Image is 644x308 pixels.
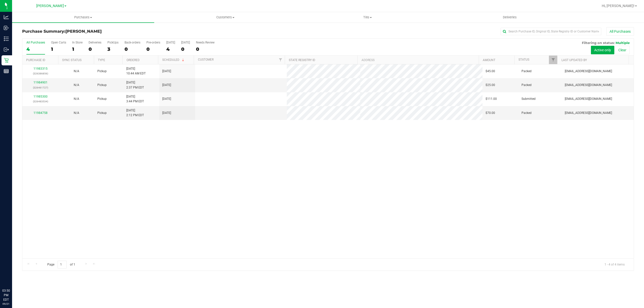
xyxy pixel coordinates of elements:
span: Pickup [97,69,107,74]
div: Needs Review [196,41,215,44]
span: [DATE] 10:44 AM EDT [126,66,146,76]
a: Filter [549,56,557,64]
a: Ordered [127,58,140,62]
div: 0 [125,46,140,52]
p: (326483534) [25,99,55,104]
span: [EMAIL_ADDRESS][DOMAIN_NAME] [565,69,612,74]
div: PickUps [107,41,118,44]
a: Last Updated By [561,58,587,62]
p: (326461727) [25,85,55,90]
a: Customer [198,58,214,61]
a: Filter [276,56,285,64]
button: N/A [74,111,79,115]
div: Back-orders [125,41,140,44]
span: [PERSON_NAME] [65,29,102,34]
span: [EMAIL_ADDRESS][DOMAIN_NAME] [565,111,612,115]
span: $70.00 [486,111,495,115]
a: Purchases [12,12,154,23]
span: Not Applicable [74,69,79,73]
a: Tills [296,12,438,23]
button: N/A [74,97,79,101]
span: [EMAIL_ADDRESS][DOMAIN_NAME] [565,83,612,87]
inline-svg: Analytics [4,15,9,20]
div: 0 [196,46,215,52]
span: [DATE] [162,97,171,101]
span: Not Applicable [74,111,79,115]
button: N/A [74,83,79,87]
span: [DATE] 2:12 PM EDT [126,108,144,118]
inline-svg: Reports [4,69,9,74]
div: 0 [146,46,160,52]
div: Open Carts [51,41,66,44]
div: 1 [51,46,66,52]
div: [DATE] [181,41,190,44]
span: 1 - 4 of 4 items [600,261,629,268]
span: [DATE] [162,83,171,87]
a: Sync Status [62,58,82,62]
div: 4 [26,46,45,52]
a: 11983315 [33,67,48,70]
span: Customers [154,15,296,20]
span: $25.00 [486,83,495,87]
button: N/A [74,69,79,74]
input: Search Purchase ID, Original ID, State Registry ID or Customer Name... [501,28,601,35]
span: [DATE] 3:44 PM EDT [126,94,144,104]
span: Packed [521,111,532,115]
span: Filtering on status: [582,41,615,45]
a: Scheduled [162,58,185,62]
button: Clear [615,46,630,54]
th: Address [357,56,479,64]
div: All Purchases [26,41,45,44]
div: 0 [181,46,190,52]
div: In Store [72,41,83,44]
span: $45.00 [486,69,495,74]
span: Pickup [97,111,107,115]
a: 11984758 [33,111,48,115]
span: Deliveries [496,15,524,20]
div: Deliveries [89,41,101,44]
p: 09/21 [2,302,10,306]
span: Page of 1 [43,261,79,269]
a: 11985300 [33,95,48,98]
div: 3 [107,46,118,52]
div: Pre-orders [146,41,160,44]
span: [DATE] 2:37 PM EDT [126,80,144,90]
inline-svg: Inventory [4,36,9,41]
span: Purchases [12,15,154,20]
input: 1 [58,261,67,269]
p: (326386856) [25,71,55,76]
div: 1 [72,46,83,52]
span: [DATE] [162,69,171,74]
span: Tills [297,15,438,20]
div: 0 [89,46,101,52]
span: Not Applicable [74,83,79,87]
button: All Purchases [606,27,634,36]
a: Status [518,58,529,61]
inline-svg: Retail [4,58,9,63]
span: Packed [521,69,532,74]
span: Submitted [521,97,536,101]
h3: Purchase Summary: [22,29,226,34]
iframe: Resource center [5,268,20,283]
span: Pickup [97,83,107,87]
span: Hi, [PERSON_NAME]! [602,4,634,8]
span: Not Applicable [74,97,79,101]
a: Purchase ID [26,58,45,62]
div: 4 [166,46,175,52]
div: [DATE] [166,41,175,44]
a: Deliveries [439,12,581,23]
a: State Registry ID [289,58,315,62]
p: 03:50 PM EDT [2,288,10,302]
a: Amount [483,58,495,62]
span: [EMAIL_ADDRESS][DOMAIN_NAME] [565,97,612,101]
a: Customers [154,12,296,23]
span: Packed [521,83,532,87]
span: [PERSON_NAME] [36,4,64,8]
span: $111.00 [486,97,497,101]
button: Active only [591,46,614,54]
inline-svg: Inbound [4,25,9,30]
a: 11984901 [33,81,48,84]
span: Pickup [97,97,107,101]
a: Type [98,58,105,62]
span: [DATE] [162,111,171,115]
